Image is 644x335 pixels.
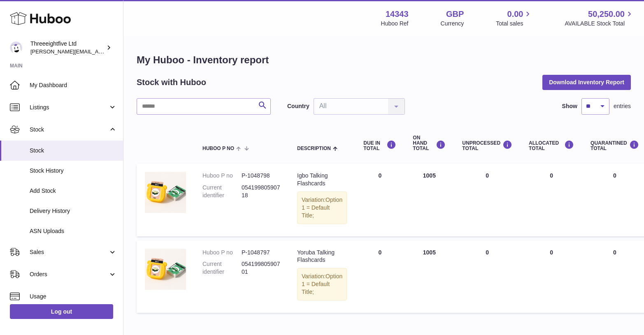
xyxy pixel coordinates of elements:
[10,304,113,319] a: Log out
[297,268,347,300] div: Variation:
[242,249,281,256] dd: P-1048797
[202,249,242,256] dt: Huboo P no
[381,20,409,28] div: Huboo Ref
[521,240,582,313] td: 0
[145,172,186,213] img: product image
[386,9,409,20] strong: 14343
[30,293,117,300] span: Usage
[202,146,234,151] span: Huboo P no
[521,164,582,236] td: 0
[591,140,639,151] div: QUARANTINED Total
[30,187,117,195] span: Add Stock
[30,227,117,235] span: ASN Uploads
[302,196,342,219] span: Option 1 = Default Title;
[496,9,532,28] a: 0.00 Total sales
[137,77,206,88] h2: Stock with Huboo
[363,140,396,151] div: DUE IN TOTAL
[454,240,521,313] td: 0
[10,42,22,54] img: james@threeeightfive.co
[242,172,281,180] dd: P-1048798
[242,184,281,199] dd: 05419980590718
[588,9,625,20] span: 50,250.00
[202,184,242,199] dt: Current identifier
[30,81,117,89] span: My Dashboard
[614,102,631,110] span: entries
[542,75,631,90] button: Download Inventory Report
[405,240,454,313] td: 1005
[562,102,577,110] label: Show
[441,20,464,28] div: Currency
[454,164,521,236] td: 0
[30,270,108,278] span: Orders
[355,240,405,313] td: 0
[30,167,117,175] span: Stock History
[496,20,532,28] span: Total sales
[242,260,281,276] dd: 05419980590701
[446,9,464,20] strong: GBP
[297,249,347,264] div: Yoruba Talking Flashcards
[297,146,331,151] span: Description
[529,140,574,151] div: ALLOCATED Total
[507,9,523,20] span: 0.00
[30,126,108,134] span: Stock
[30,147,117,155] span: Stock
[145,249,186,290] img: product image
[405,164,454,236] td: 1005
[30,48,165,55] span: [PERSON_NAME][EMAIL_ADDRESS][DOMAIN_NAME]
[613,172,616,179] span: 0
[30,207,117,215] span: Delivery History
[137,53,631,67] h1: My Huboo - Inventory report
[30,104,108,111] span: Listings
[30,40,105,55] div: Threeeightfive Ltd
[202,260,242,276] dt: Current identifier
[565,9,634,28] a: 50,250.00 AVAILABLE Stock Total
[355,164,405,236] td: 0
[297,192,347,224] div: Variation:
[565,20,634,28] span: AVAILABLE Stock Total
[287,102,309,110] label: Country
[297,172,347,187] div: Igbo Talking Flashcards
[613,249,616,256] span: 0
[30,248,108,256] span: Sales
[302,273,342,295] span: Option 1 = Default Title;
[202,172,242,180] dt: Huboo P no
[462,140,512,151] div: UNPROCESSED Total
[413,135,446,152] div: ON HAND Total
